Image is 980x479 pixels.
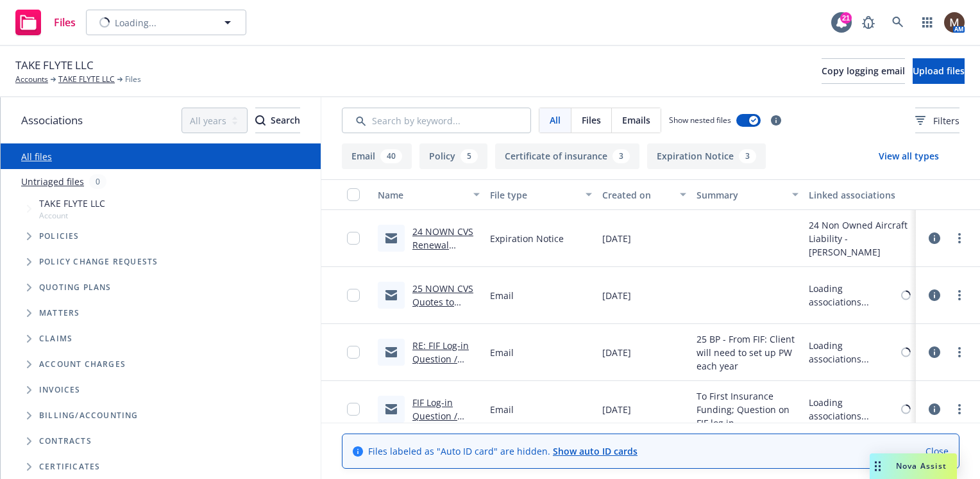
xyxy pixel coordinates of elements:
span: Account [39,210,105,221]
span: Associations [21,112,83,129]
span: Nova Assist [896,460,947,471]
span: All [550,113,561,127]
div: Loading associations... [809,339,899,366]
button: Nova Assist [870,453,957,479]
span: [DATE] [602,289,631,302]
div: 40 [380,149,402,163]
span: Email [490,346,514,359]
div: 3 [612,149,630,163]
button: View all types [858,143,959,169]
span: Email [490,289,514,302]
span: Billing/Accounting [39,412,139,419]
span: Policy change requests [39,258,158,266]
input: Toggle Row Selected [347,232,360,245]
a: Close [925,444,949,458]
button: Linked associations [804,179,916,210]
span: [DATE] [602,346,631,359]
a: more [952,402,967,417]
div: Linked associations [809,188,911,202]
a: more [952,231,967,246]
button: Created on [597,179,691,210]
img: photo [944,12,965,33]
span: Matters [39,309,80,317]
a: Untriaged files [21,175,84,188]
span: Certificates [39,463,100,471]
button: Certificate of insurance [495,143,639,169]
a: Search [885,10,911,35]
div: Summary [697,188,784,202]
button: Filters [915,108,959,133]
div: 5 [460,149,478,163]
span: Expiration Notice [490,232,564,245]
div: 21 [840,12,852,24]
span: Account charges [39,361,126,368]
span: Claims [39,335,72,343]
div: 24 Non Owned Aircraft Liability - [PERSON_NAME] [809,218,911,259]
a: more [952,345,967,360]
span: [DATE] [602,403,631,416]
input: Search by keyword... [342,108,531,133]
div: 3 [739,149,756,163]
div: 0 [89,174,106,189]
input: Select all [347,188,360,201]
span: Loading... [115,16,156,29]
div: Search [255,108,300,133]
span: Quoting plans [39,284,112,291]
span: Show nested files [669,115,731,126]
a: RE: FIF Log-in Question / [PERSON_NAME] / Take Flyte, LLC [412,339,476,405]
span: Contracts [39,437,92,445]
a: Accounts [15,74,48,85]
span: Copy logging email [822,65,905,77]
span: Emails [622,113,650,127]
input: Toggle Row Selected [347,403,360,416]
a: Report a Bug [856,10,881,35]
span: TAKE FLYTE LLC [39,197,105,210]
span: To First Insurance Funding; Question on FIF log in [697,389,798,430]
span: Policies [39,232,80,240]
button: SearchSearch [255,108,300,133]
a: more [952,288,967,303]
a: Switch app [915,10,940,35]
a: Show auto ID cards [553,445,638,457]
span: Filters [933,114,959,127]
span: Filters [915,114,959,127]
button: Summary [691,179,804,210]
a: TAKE FLYTE LLC [58,74,115,85]
span: Invoices [39,386,81,394]
input: Toggle Row Selected [347,346,360,359]
button: Policy [419,143,487,169]
span: Files labeled as "Auto ID card" are hidden. [368,444,638,458]
a: 24 NOWN CVS Renewal Notice.msg [412,225,473,264]
a: 25 NOWN CVS Quotes to Insured.msg [412,282,473,321]
a: All files [21,150,52,163]
button: Expiration Notice [647,143,766,169]
span: Upload files [913,65,965,77]
button: Email [342,143,412,169]
span: [DATE] [602,232,631,245]
div: Created on [602,188,672,202]
a: Files [10,4,81,40]
button: File type [485,179,597,210]
div: File type [490,188,578,202]
span: Files [582,113,601,127]
div: Loading associations... [809,282,899,309]
svg: Search [255,115,266,126]
span: Files [125,74,141,85]
button: Upload files [913,58,965,84]
span: TAKE FLYTE LLC [15,57,94,74]
button: Copy logging email [822,58,905,84]
button: Name [373,179,485,210]
input: Toggle Row Selected [347,289,360,302]
div: Drag to move [870,453,886,479]
span: Email [490,403,514,416]
a: FIF Log-in Question / [PERSON_NAME] / Take Flyte, LLC [412,396,476,462]
div: Name [378,188,466,202]
button: Loading... [86,10,246,35]
div: Tree Example [1,194,321,403]
span: 25 BP - From FIF: Client will need to set up PW each year [697,332,798,373]
div: Loading associations... [809,396,899,423]
span: Files [54,17,76,28]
